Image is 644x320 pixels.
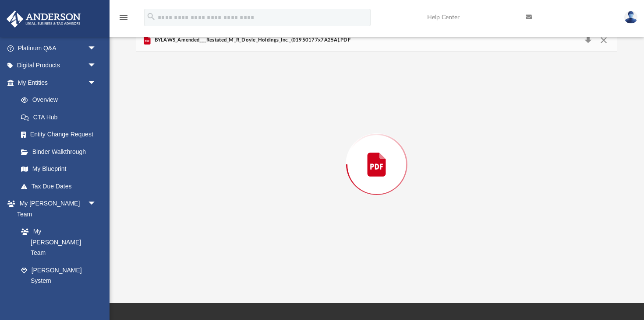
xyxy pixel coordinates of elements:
a: menu [118,17,129,23]
a: Entity Change Request [12,126,110,143]
a: Binder Walkthrough [12,143,110,160]
span: arrow_drop_down [88,39,105,57]
a: Platinum Q&Aarrow_drop_down [6,39,110,57]
a: Client Referrals [12,289,105,307]
button: Close [596,34,612,46]
a: Tax Due Dates [12,177,110,195]
a: My Blueprint [12,160,105,178]
span: arrow_drop_down [88,57,105,75]
span: arrow_drop_down [88,195,105,213]
a: My [PERSON_NAME] Teamarrow_drop_down [6,195,105,223]
a: My [PERSON_NAME] Team [12,223,101,262]
img: Anderson Advisors Platinum Portal [4,10,83,28]
img: User Pic [624,11,637,24]
span: arrow_drop_down [88,74,105,92]
i: search [146,12,156,21]
a: My Entitiesarrow_drop_down [6,74,110,91]
span: BYLAWS_Amended___Restated_M_R_Doyle_Holdings_Inc._(01950177x7A25A).PDF [152,36,350,44]
a: Overview [12,91,110,109]
button: Download [580,34,596,46]
a: CTA Hub [12,108,110,126]
a: Digital Productsarrow_drop_down [6,57,110,74]
i: menu [118,12,129,23]
div: Preview [136,29,617,278]
a: [PERSON_NAME] System [12,261,105,289]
